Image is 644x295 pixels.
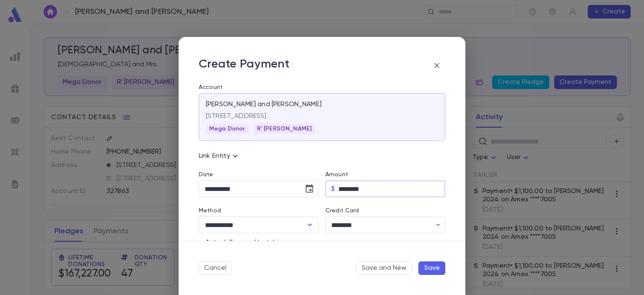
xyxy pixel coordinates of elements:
p: $ [331,185,335,193]
label: Amount [325,171,348,178]
label: Credit Card [325,207,359,214]
span: R' [PERSON_NAME] [254,125,315,132]
label: Date [199,171,319,178]
button: Save [418,261,445,275]
button: Save and New [356,261,412,275]
span: Mega Donor [206,125,249,132]
p: [STREET_ADDRESS] [206,112,438,120]
label: Account [199,84,445,91]
button: Choose date, selected date is Sep 17, 2025 [301,180,318,197]
p: Create Payment [199,57,289,74]
label: Method [199,207,221,214]
button: Cancel [199,261,232,275]
p: [PERSON_NAME] and [PERSON_NAME] [206,100,322,109]
button: Open [304,219,316,231]
p: Auto-billing and batching [205,238,286,247]
p: Link Entity [199,151,240,161]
